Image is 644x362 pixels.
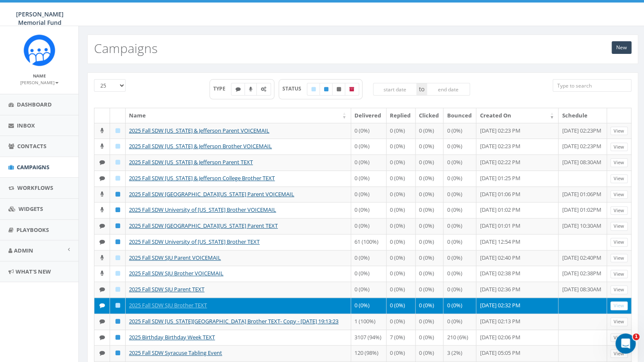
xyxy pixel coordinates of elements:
td: 0 (0%) [386,202,416,218]
td: 0 (0%) [443,138,476,154]
span: Campaigns [17,163,49,171]
td: [DATE] 02:38 PM [476,266,558,282]
small: [PERSON_NAME] [20,80,59,85]
label: Ringless Voice Mail [244,83,257,96]
td: [DATE] 02:22 PM [476,154,558,170]
th: Schedule [558,108,607,123]
td: 0 (0%) [416,234,444,250]
td: [DATE] 01:02PM [558,202,607,218]
a: View [610,206,628,215]
td: [DATE] 01:06 PM [476,186,558,202]
label: Archived [345,83,359,96]
i: Unpublished [337,87,341,92]
td: 3 (2%) [443,345,476,361]
a: View [610,174,628,183]
td: [DATE] 02:23 PM [476,123,558,139]
td: [DATE] 01:01 PM [476,218,558,234]
th: Clicked [416,108,444,123]
td: 0 (0%) [351,202,386,218]
td: 0 (0%) [386,266,416,282]
th: Delivered [351,108,386,123]
i: Text SMS [99,335,105,340]
label: Text SMS [231,83,245,96]
i: Ringless Voice Mail [100,255,104,261]
td: [DATE] 08:30AM [558,154,607,170]
i: Published [115,207,120,213]
a: View [610,270,628,279]
td: 0 (0%) [443,186,476,202]
i: Published [115,350,120,356]
td: 0 (0%) [416,138,444,154]
a: 2025 Birthday Birthday Week TEXT [129,333,215,341]
i: Text SMS [99,303,105,308]
td: 0 (0%) [386,234,416,250]
td: 0 (0%) [386,186,416,202]
th: Name: activate to sort column ascending [126,108,351,123]
a: 2025 Fall SDW [GEOGRAPHIC_DATA][US_STATE] Parent VOICEMAIL [129,190,294,198]
a: View [610,127,628,136]
td: [DATE] 01:02 PM [476,202,558,218]
i: Ringless Voice Mail [100,192,104,197]
img: Rally_Corp_Icon.png [24,35,55,66]
td: 0 (0%) [351,138,386,154]
small: Name [33,73,46,79]
i: Published [115,239,120,245]
span: Admin [14,247,33,254]
td: [DATE] 02:38PM [558,266,607,282]
a: 2025 Fall SDW SJU Parent VOICEMAIL [129,254,221,261]
td: [DATE] 02:23 PM [476,138,558,154]
td: 0 (0%) [443,266,476,282]
a: View [610,301,628,310]
th: Bounced [443,108,476,123]
a: 2025 Fall SDW [US_STATE][GEOGRAPHIC_DATA] Brother TEXT- Copy - [DATE] 19:13:23 [129,317,338,325]
i: Draft [115,287,120,292]
td: [DATE] 02:32 PM [476,298,558,314]
td: 0 (0%) [416,266,444,282]
td: 0 (0%) [443,202,476,218]
td: [DATE] 02:40 PM [476,250,558,266]
td: 0 (0%) [416,330,444,346]
a: 2025 Fall SDW Syracuse Tabling Event [129,349,222,357]
td: [DATE] 01:25 PM [476,170,558,186]
td: 0 (0%) [443,123,476,139]
i: Text SMS [99,223,105,229]
i: Text SMS [236,87,241,92]
i: Draft [115,128,120,133]
td: 0 (0%) [416,218,444,234]
td: 0 (0%) [416,123,444,139]
i: Published [115,335,120,340]
a: View [610,238,628,247]
td: 0 (0%) [416,170,444,186]
td: 0 (0%) [416,282,444,298]
td: 0 (0%) [443,234,476,250]
td: 0 (0%) [443,250,476,266]
a: View [610,222,628,231]
span: 1 [633,333,639,340]
i: Published [115,192,120,197]
td: 0 (0%) [386,314,416,330]
input: Type to search [553,79,632,92]
td: 0 (0%) [386,298,416,314]
input: start date [373,83,417,96]
td: 0 (0%) [351,154,386,170]
td: 120 (98%) [351,345,386,361]
span: STATUS [282,85,307,92]
td: 0 (0%) [443,314,476,330]
a: [PERSON_NAME] [20,78,59,86]
a: 2025 Fall SDW [US_STATE] & Jefferson College Brother TEXT [129,174,275,182]
td: 0 (0%) [351,266,386,282]
i: Draft [115,303,120,308]
td: [DATE] 02:23PM [558,138,607,154]
span: Inbox [17,122,35,129]
td: 210 (6%) [443,330,476,346]
span: TYPE [213,85,231,92]
td: [DATE] 05:05 PM [476,345,558,361]
td: 0 (0%) [416,154,444,170]
span: Contacts [17,142,46,150]
td: 0 (0%) [416,298,444,314]
td: 0 (0%) [351,282,386,298]
i: Draft [115,176,120,181]
label: Unpublished [332,83,346,96]
td: 0 (0%) [443,170,476,186]
td: [DATE] 02:23PM [558,123,607,139]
